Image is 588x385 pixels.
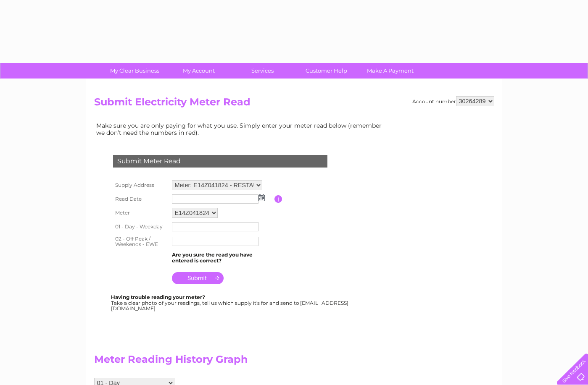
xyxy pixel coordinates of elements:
[356,63,425,79] a: Make A Payment
[111,233,170,250] th: 02 - Off Peak / Weekends - EWE
[228,63,297,79] a: Services
[170,250,274,266] td: Are you sure the read you have entered is correct?
[94,120,388,138] td: Make sure you are only paying for what you use. Simply enter your meter read below (remember we d...
[274,195,282,203] input: Information
[94,96,494,112] h2: Submit Electricity Meter Read
[113,155,327,168] div: Submit Meter Read
[111,220,170,233] th: 01 - Day - Weekday
[172,272,224,284] input: Submit
[111,294,350,312] div: Take a clear photo of your readings, tell us which supply it's for and send to [EMAIL_ADDRESS][DO...
[164,63,233,79] a: My Account
[258,194,265,201] img: ...
[292,63,361,79] a: Customer Help
[111,206,170,220] th: Meter
[111,294,205,300] b: Having trouble reading your meter?
[412,96,494,106] div: Account number
[111,178,170,192] th: Supply Address
[111,192,170,206] th: Read Date
[100,63,169,79] a: My Clear Business
[94,354,388,369] h2: Meter Reading History Graph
